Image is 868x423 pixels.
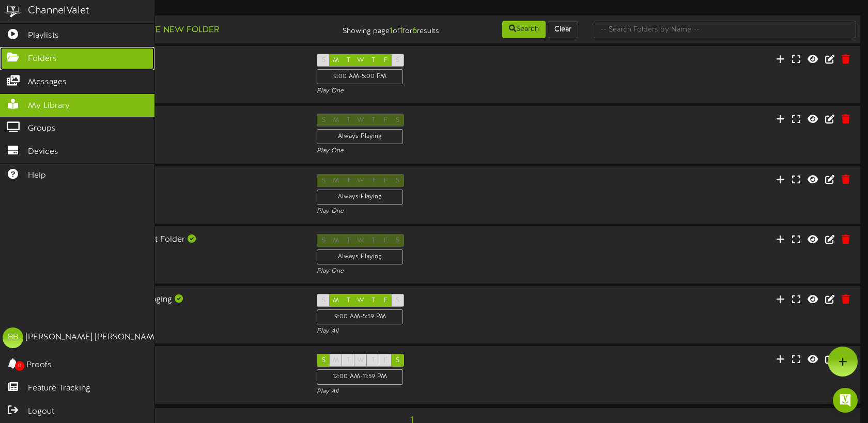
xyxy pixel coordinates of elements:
span: Messages [28,76,67,88]
span: Devices [28,146,58,158]
div: [PERSON_NAME] [PERSON_NAME] [26,332,162,343]
span: T [371,57,375,64]
div: Always Playing [317,190,403,205]
span: S [322,297,326,304]
span: S [322,357,326,364]
span: T [347,57,350,64]
div: BB [3,327,23,348]
div: ChannelValet [28,4,89,19]
span: T [347,297,350,304]
div: Play One [317,267,577,276]
button: Clear [548,21,578,38]
span: W [357,57,364,64]
span: Logout [28,406,54,418]
span: T [371,357,375,364]
div: Open Intercom Messenger [833,388,858,413]
div: Portrait ( 9:16 ) [41,366,301,374]
div: Lobby Ads [41,174,301,186]
span: M [333,297,339,304]
div: Demo Folder [41,114,301,126]
strong: 1 [400,26,403,36]
div: Ed's Office Demo - Default Folder [41,234,301,246]
span: M [333,357,339,364]
span: F [384,357,388,364]
span: Proofs [26,359,52,371]
div: Weekend Folder [41,354,301,366]
div: Portrait ( 9:16 ) [41,306,301,315]
div: Play All [317,327,577,336]
div: Landscape ( 16:9 ) [41,66,301,74]
div: Landscape ( 16:9 ) [41,246,301,255]
span: S [396,57,399,64]
span: Playlists [28,30,59,42]
div: Play All [317,387,577,396]
span: Folders [28,53,57,65]
span: Groups [28,123,56,135]
span: 0 [15,361,24,371]
span: S [322,57,326,64]
div: 12:00 AM - 11:59 PM [317,369,403,384]
span: Help [28,170,46,182]
div: Play One [317,147,577,155]
span: S [396,357,399,364]
strong: 1 [390,26,393,36]
div: Admin Folder [41,54,301,66]
span: F [384,297,388,304]
span: T [347,357,350,364]
div: 9:00 AM - 5:59 PM [317,309,403,324]
span: M [333,57,339,64]
span: T [371,297,375,304]
div: Play One [317,207,577,216]
div: 9:00 AM - 5:00 PM [317,69,403,84]
div: Play One [317,87,577,96]
div: Always Playing [317,129,403,144]
div: Landscape ( 16:9 ) [41,126,301,134]
div: Always Playing [317,249,403,264]
span: W [357,357,364,364]
span: W [357,297,364,304]
div: Breakroom Internal Messaging [41,294,301,306]
span: My Library [28,100,70,112]
span: F [384,57,388,64]
button: Search [502,21,546,38]
button: Create New Folder [119,24,222,37]
span: S [396,297,399,304]
span: Feature Tracking [28,383,90,395]
div: Landscape ( 16:9 ) [41,185,301,194]
strong: 6 [412,26,417,36]
input: -- Search Folders by Name -- [594,21,856,38]
div: Showing page of for results [308,20,447,37]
